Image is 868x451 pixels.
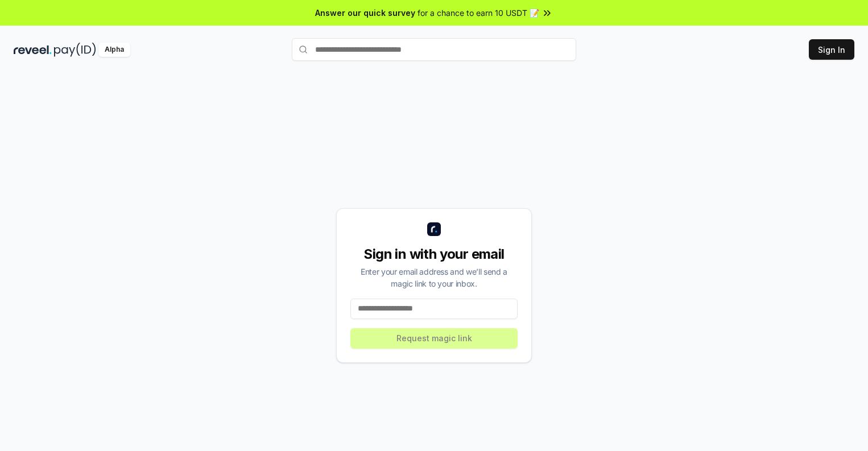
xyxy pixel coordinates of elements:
[418,7,539,19] span: for a chance to earn 10 USDT 📝
[98,43,130,57] div: Alpha
[350,245,518,263] div: Sign in with your email
[427,222,441,236] img: logo_small
[350,266,518,289] div: Enter your email address and we’ll send a magic link to your inbox.
[54,43,96,57] img: pay_id
[809,39,854,60] button: Sign In
[315,7,415,19] span: Answer our quick survey
[14,43,52,57] img: reveel_dark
